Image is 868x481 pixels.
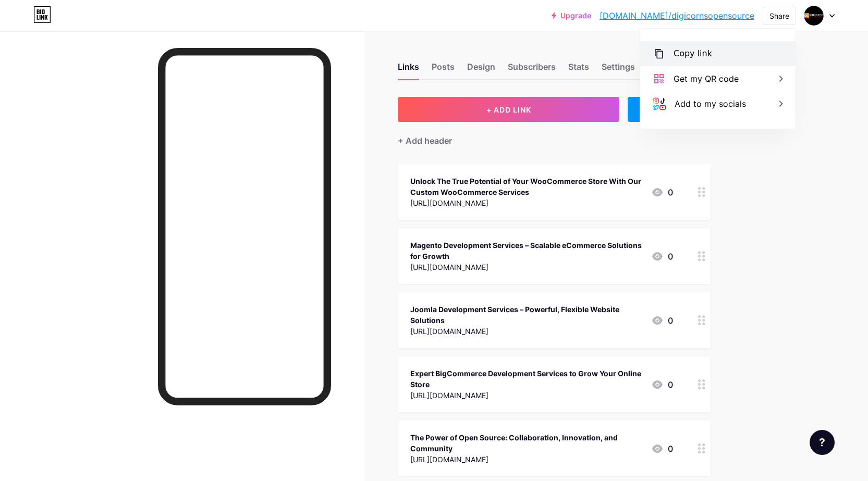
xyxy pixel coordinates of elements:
[651,186,673,199] div: 0
[398,97,619,122] button: + ADD LINK
[467,60,495,79] div: Design
[675,97,746,110] div: Add to my socials
[568,60,589,79] div: Stats
[410,198,643,208] div: [URL][DOMAIN_NAME]
[410,240,643,262] div: Magento Development Services – Scalable eCommerce Solutions for Growth
[651,314,673,327] div: 0
[410,326,643,337] div: [URL][DOMAIN_NAME]
[602,60,635,79] div: Settings
[628,97,711,122] div: + ADD EMBED
[410,390,643,401] div: [URL][DOMAIN_NAME]
[410,176,643,198] div: Unlock The True Potential of Your WooCommerce Store With Our Custom WooCommerce Services
[398,60,419,79] div: Links
[769,10,789,21] div: Share
[486,105,531,114] span: + ADD LINK
[600,9,754,22] a: [DOMAIN_NAME]/digicornsopensource
[398,134,452,147] div: + Add header
[651,442,673,455] div: 0
[410,262,643,273] div: [URL][DOMAIN_NAME]
[674,47,712,60] div: Copy link
[651,250,673,263] div: 0
[410,432,643,454] div: The Power of Open Source: Collaboration, Innovation, and Community
[410,368,643,390] div: Expert BigCommerce Development Services to Grow Your Online Store
[432,60,455,79] div: Posts
[674,72,739,85] div: Get my QR code
[410,304,643,326] div: Joomla Development Services – Powerful, Flexible Website Solutions
[410,454,643,465] div: [URL][DOMAIN_NAME]
[552,11,591,20] a: Upgrade
[508,60,556,79] div: Subscribers
[651,378,673,391] div: 0
[804,6,824,26] img: digicornsopensource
